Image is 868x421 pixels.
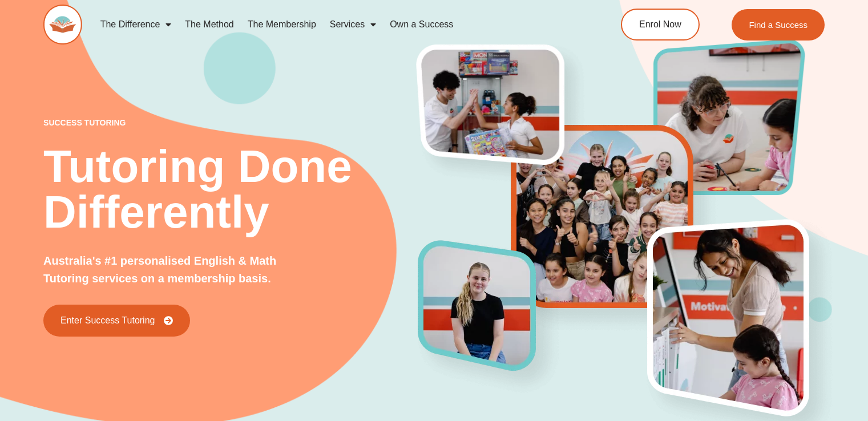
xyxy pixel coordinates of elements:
nav: Menu [94,11,576,38]
a: Own a Success [383,11,460,38]
h2: Tutoring Done Differently [43,144,418,235]
a: Find a Success [732,9,825,41]
span: Find a Success [749,21,808,29]
span: Enter Success Tutoring [60,316,155,325]
a: The Membership [241,11,323,38]
a: Services [323,11,383,38]
p: success tutoring [43,119,418,127]
a: Enrol Now [621,9,700,41]
span: Enrol Now [639,20,681,29]
a: Enter Success Tutoring [43,305,190,337]
p: Australia's #1 personalised English & Math Tutoring services on a membership basis. [43,252,317,288]
a: The Method [178,11,240,38]
a: The Difference [94,11,179,38]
